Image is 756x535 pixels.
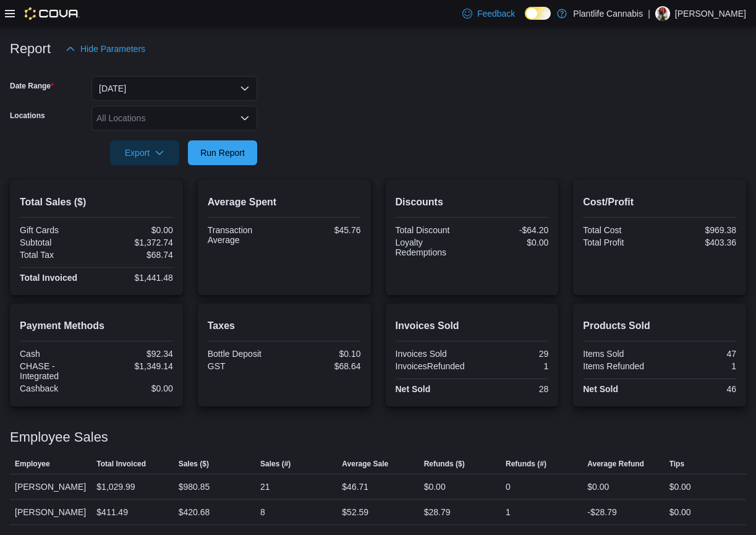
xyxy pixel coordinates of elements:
[669,505,691,520] div: $0.00
[20,195,173,210] h2: Total Sales ($)
[260,505,265,520] div: 8
[287,361,361,371] div: $68.64
[506,479,511,494] div: 0
[25,7,80,20] img: Cova
[525,20,525,20] span: Dark Mode
[396,319,549,333] h2: Invoices Sold
[20,273,77,283] strong: Total Invoiced
[424,505,451,520] div: $28.79
[396,349,470,359] div: Invoices Sold
[587,459,644,469] span: Average Refund
[20,361,94,381] div: CHASE - Integrated
[457,1,520,26] a: Feedback
[15,459,50,469] span: Employee
[587,505,616,520] div: -$28.79
[179,479,210,494] div: $980.85
[474,238,548,247] div: $0.00
[208,361,282,371] div: GST
[662,238,736,247] div: $403.36
[20,250,94,260] div: Total Tax
[179,459,209,469] span: Sales ($)
[99,349,173,359] div: $92.34
[396,195,549,210] h2: Discounts
[583,384,618,394] strong: Net Sold
[424,479,446,494] div: $0.00
[200,147,245,159] span: Run Report
[10,111,45,121] label: Locations
[110,140,179,165] button: Export
[474,225,548,235] div: -$64.20
[669,459,684,469] span: Tips
[10,81,54,91] label: Date Range
[573,6,643,21] p: Plantlife Cannabis
[117,140,172,165] span: Export
[96,479,135,494] div: $1,029.99
[655,6,670,21] div: Sam Kovacs
[583,349,657,359] div: Items Sold
[396,384,431,394] strong: Net Sold
[474,361,548,371] div: 1
[583,225,657,235] div: Total Cost
[10,430,108,445] h3: Employee Sales
[396,361,470,371] div: InvoicesRefunded
[583,195,736,210] h2: Cost/Profit
[99,383,173,393] div: $0.00
[662,384,736,394] div: 46
[20,349,94,359] div: Cash
[61,36,150,61] button: Hide Parameters
[342,459,388,469] span: Average Sale
[96,505,128,520] div: $411.49
[675,6,746,21] p: [PERSON_NAME]
[648,6,650,21] p: |
[287,225,361,235] div: $45.76
[662,349,736,359] div: 47
[208,349,282,359] div: Bottle Deposit
[396,225,470,235] div: Total Discount
[506,459,546,469] span: Refunds (#)
[208,319,361,333] h2: Taxes
[396,238,470,257] div: Loyalty Redemptions
[583,238,657,247] div: Total Profit
[583,361,657,371] div: Items Refunded
[477,7,515,20] span: Feedback
[20,225,94,235] div: Gift Cards
[669,479,691,494] div: $0.00
[99,361,173,371] div: $1,349.14
[91,76,257,101] button: [DATE]
[99,250,173,260] div: $68.74
[260,479,270,494] div: 21
[506,505,511,520] div: 1
[287,349,361,359] div: $0.10
[583,319,736,333] h2: Products Sold
[240,113,250,123] button: Open list of options
[342,505,368,520] div: $52.59
[525,7,551,20] input: Dark Mode
[20,238,94,247] div: Subtotal
[662,361,736,371] div: 1
[587,479,609,494] div: $0.00
[188,140,257,165] button: Run Report
[179,505,210,520] div: $420.68
[99,273,173,283] div: $1,441.48
[10,474,91,499] div: [PERSON_NAME]
[99,225,173,235] div: $0.00
[20,383,94,393] div: Cashback
[662,225,736,235] div: $969.38
[342,479,368,494] div: $46.71
[96,459,146,469] span: Total Invoiced
[474,384,548,394] div: 28
[260,459,291,469] span: Sales (#)
[208,195,361,210] h2: Average Spent
[424,459,465,469] span: Refunds ($)
[10,500,91,524] div: [PERSON_NAME]
[20,319,173,333] h2: Payment Methods
[80,43,145,55] span: Hide Parameters
[474,349,548,359] div: 29
[208,225,282,245] div: Transaction Average
[10,41,51,56] h3: Report
[99,238,173,247] div: $1,372.74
